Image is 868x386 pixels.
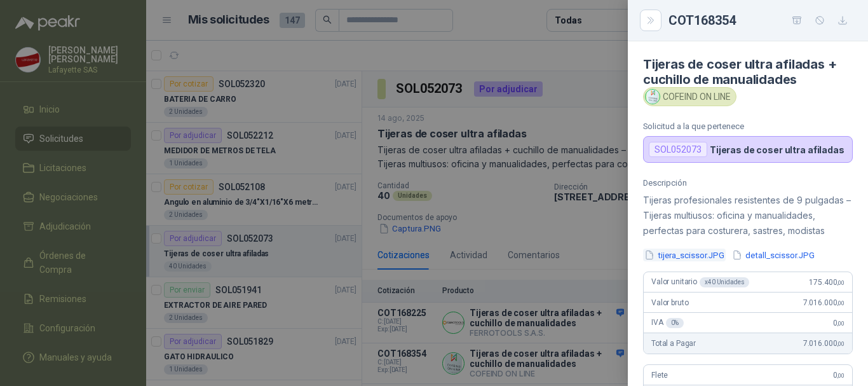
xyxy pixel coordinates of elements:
[803,298,844,307] span: 7.016.000
[651,339,696,348] span: Total a Pagar
[837,340,844,347] span: ,00
[646,90,660,104] img: Company Logo
[809,278,844,287] span: 175.400
[643,193,853,238] p: Tijeras profesionales resistentes de 9 pulgadas – Tijeras multiusos: oficina y manualidades, perf...
[643,13,658,28] button: Close
[643,178,853,188] p: Descripción
[651,277,749,287] span: Valor unitario
[643,87,736,106] div: COFEIND ON LINE
[700,277,749,287] div: x 40 Unidades
[651,318,684,328] span: IVA
[837,300,844,307] span: ,00
[643,121,853,131] p: Solicitud a la que pertenece
[643,249,726,262] button: tijera_scissor.JPG
[837,320,844,327] span: ,00
[833,371,844,380] span: 0
[668,10,853,31] div: COT168354
[651,298,688,307] span: Valor bruto
[803,339,844,348] span: 7.016.000
[833,319,844,327] span: 0
[643,57,853,87] h4: Tijeras de coser ultra afiladas + cuchillo de manualidades
[666,318,684,328] div: 0 %
[649,142,707,157] div: SOL052073
[837,279,844,286] span: ,00
[710,144,844,155] p: Tijeras de coser ultra afiladas
[731,249,816,262] button: detall_scissor.JPG
[651,371,668,380] span: Flete
[837,372,844,379] span: ,00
